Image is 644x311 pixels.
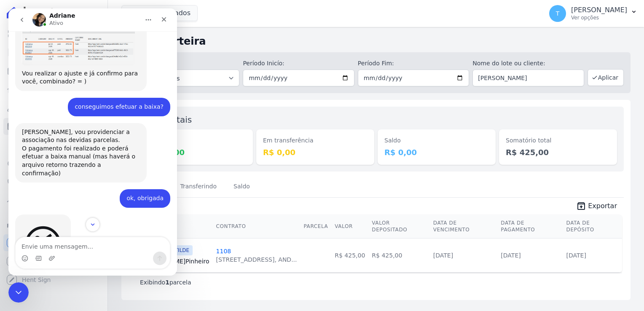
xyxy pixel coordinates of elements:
[3,137,104,153] a: Transferências
[3,62,104,79] a: Parcelas
[140,278,191,287] p: Exibindo parcela
[7,181,162,206] div: Thayna diz…
[542,2,644,25] button: T [PERSON_NAME] Ver opções
[331,238,368,272] td: R$ 425,00
[13,247,20,253] button: Selecionador de Emoji
[571,6,627,14] p: [PERSON_NAME]
[8,8,177,276] iframe: Intercom live chat
[506,136,610,145] dt: Somatório total
[27,247,33,253] button: Selecionador de GIF
[3,81,104,98] a: Lotes
[358,59,469,68] label: Período Fim:
[3,99,104,116] a: Clientes
[3,253,104,270] a: Conta Hent
[7,206,162,268] div: Adriane diz…
[331,214,368,239] th: Valor
[3,155,104,172] a: Crédito
[7,206,62,262] div: wink
[13,61,131,78] div: Vou realizar o ajuste e já confirmo para você, combinado? = )
[3,192,104,209] a: Troca de Arquivos
[7,115,138,174] div: [PERSON_NAME], vou providenciar a associação nas devidas parcelas.O pagamento foi realizado e pod...
[497,214,563,239] th: Data de Pagamento
[41,11,55,19] p: Ativo
[66,94,155,103] div: conseguimos efetuar a baixa?
[3,44,104,61] a: Contratos
[368,238,429,272] td: R$ 425,00
[3,118,104,135] a: Minha Carteira
[384,136,489,145] dt: Saldo
[213,214,301,239] th: Contrato
[142,147,246,158] dd: R$ 425,00
[571,14,627,21] p: Ver opções
[111,181,162,199] div: ok, obrigada
[556,11,560,16] span: T
[3,234,104,251] a: Recebíveis
[569,201,624,213] a: unarchive Exportar
[472,59,584,68] label: Nome do lote ou cliente:
[301,214,332,239] th: Parcela
[142,136,246,145] dt: Depositado
[384,147,489,158] dd: R$ 0,00
[121,34,631,49] h2: Minha Carteira
[232,176,252,198] a: Saldo
[433,252,453,259] a: [DATE]
[501,252,521,259] a: [DATE]
[165,279,169,286] b: 1
[121,5,198,21] button: 7 selecionados
[13,120,131,169] div: [PERSON_NAME], vou providenciar a associação nas devidas parcelas. O pagamento foi realizado e po...
[148,3,163,19] div: Fechar
[243,59,354,68] label: Período Inicío:
[566,252,586,259] a: [DATE]
[77,209,91,223] button: Scroll to bottom
[145,243,158,257] button: Enviar uma mensagem
[59,89,162,108] div: conseguimos efetuar a baixa?
[8,282,29,303] iframe: Intercom live chat
[588,69,624,86] button: Aplicar
[216,255,297,264] div: [STREET_ADDRESS], AND...
[132,3,148,19] button: Início
[506,147,610,158] dd: R$ 425,00
[118,186,155,194] div: ok, obrigada
[368,214,429,239] th: Valor Depositado
[179,176,219,198] a: Transferindo
[216,248,231,255] a: 1108
[7,221,101,231] div: Plataformas
[7,115,162,181] div: Adriane diz…
[3,25,104,42] a: Visão Geral
[430,214,498,239] th: Data de Vencimento
[588,201,617,211] span: Exportar
[3,174,104,190] a: Negativação
[563,214,622,239] th: Data de Depósito
[263,147,368,158] dd: R$ 0,00
[40,247,47,253] button: Upload do anexo
[263,136,368,145] dt: Em transferência
[7,229,161,243] textarea: Envie uma mensagem...
[7,89,162,115] div: Thayna diz…
[576,201,586,211] i: unarchive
